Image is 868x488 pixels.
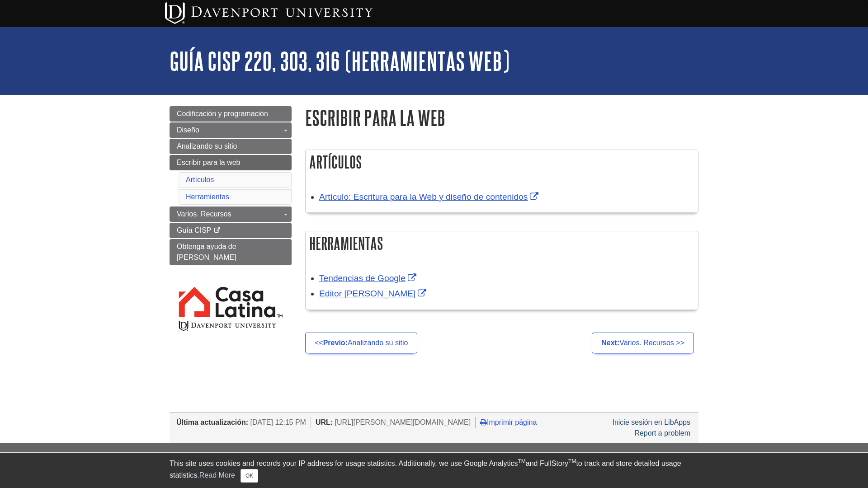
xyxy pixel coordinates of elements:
span: [URL][PERSON_NAME][DOMAIN_NAME] [335,418,471,426]
a: Herramientas [186,193,229,201]
a: Escribir para la web [170,155,292,170]
span: Diseño [177,126,199,134]
a: Imprimir página [480,418,537,426]
div: Guide Page Menu [170,106,292,348]
a: Artículos [186,176,214,183]
span: Analizando su sitio [177,142,237,150]
a: Next:Varios. Recursos >> [592,333,694,353]
a: <<Previo:Analizando su sitio [305,333,417,353]
a: Link opens in new window [319,273,419,283]
a: Link opens in new window [319,192,541,202]
span: [DATE] 12:15 PM [250,418,306,426]
span: Codificación y programación [177,110,268,117]
a: Obtenga ayuda de [PERSON_NAME] [170,239,292,265]
a: Inicie sesión en LibApps [612,418,690,426]
span: Varios. Recursos [177,210,231,218]
h2: Artículos [306,150,698,174]
a: Diseño [170,122,292,138]
span: URL: [316,418,333,426]
span: Última actualización: [176,418,248,426]
div: This site uses cookies and records your IP address for usage statistics. Additionally, we use Goo... [170,458,698,483]
a: Read More [199,471,235,479]
strong: Next: [601,339,619,347]
span: Escribir para la web [177,159,241,166]
span: Guía CISP [177,226,211,234]
strong: Previo: [323,339,348,347]
a: Analizando su sitio [170,139,292,154]
i: This link opens in a new window [213,228,221,234]
button: Close [241,469,258,483]
sup: TM [518,458,525,465]
a: Varios. Recursos [170,206,292,222]
img: Davenport University [165,2,373,24]
h2: Herramientas [306,231,698,255]
a: Codificación y programación [170,106,292,122]
span: Obtenga ayuda de [PERSON_NAME] [177,243,236,261]
sup: TM [568,458,576,465]
h1: Escribir para la web [305,106,698,129]
a: Link opens in new window [319,289,429,298]
a: Guía CISP 220, 303, 316 (Herramientas Web) [170,47,509,75]
a: Guía CISP [170,223,292,238]
a: Report a problem [634,429,690,437]
i: Imprimir página [480,418,487,426]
